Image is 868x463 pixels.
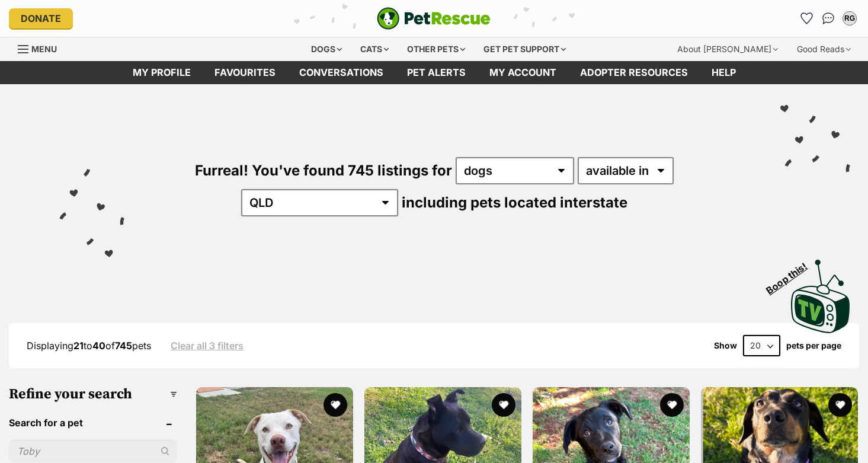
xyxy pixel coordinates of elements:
[492,393,515,417] button: favourite
[303,37,350,61] div: Dogs
[660,393,684,417] button: favourite
[352,37,397,61] div: Cats
[73,340,84,352] strong: 21
[377,7,491,30] a: PetRescue
[828,393,852,417] button: favourite
[324,393,347,417] button: favourite
[9,8,73,28] a: Donate
[791,249,850,336] a: Boop this!
[822,12,835,24] img: chat-41dd97257d64d25036548639549fe6c8038ab92f7586957e7f3b1b290dea8141.svg
[9,440,177,462] input: Toby
[669,37,786,61] div: About [PERSON_NAME]
[797,9,816,28] a: Favourites
[195,162,452,179] span: Furreal! You've found 745 listings for
[786,341,841,350] label: pets per page
[121,61,203,84] a: My profile
[840,9,859,28] button: My account
[115,340,132,352] strong: 745
[789,37,859,61] div: Good Reads
[287,61,395,84] a: conversations
[844,12,856,24] div: RG
[475,37,574,61] div: Get pet support
[377,7,491,30] img: logo-e224e6f780fb5917bec1dbf3a21bbac754714ae5b6737aabdf751b685950b380.svg
[819,9,838,28] a: Conversations
[18,37,65,59] a: Menu
[9,417,177,428] header: Search for a pet
[478,61,568,84] a: My account
[791,260,850,333] img: PetRescue TV logo
[27,340,151,352] span: Displaying to of pets
[568,61,700,84] a: Adopter resources
[714,341,737,350] span: Show
[395,61,478,84] a: Pet alerts
[31,44,57,54] span: Menu
[402,194,627,211] span: including pets located interstate
[92,340,105,352] strong: 40
[700,61,748,84] a: Help
[171,340,244,351] a: Clear all 3 filters
[203,61,287,84] a: Favourites
[9,386,177,403] h3: Refine your search
[797,9,859,28] ul: Account quick links
[399,37,473,61] div: Other pets
[764,253,819,296] span: Boop this!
